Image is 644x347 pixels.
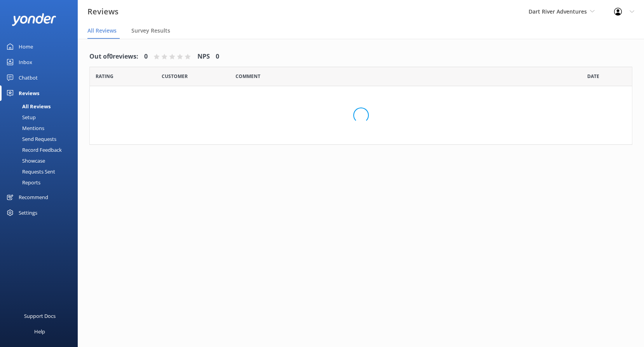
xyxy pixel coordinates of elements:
h4: 0 [144,52,148,62]
a: Reports [5,177,78,188]
div: Support Docs [24,308,56,324]
h3: Reviews [87,5,119,18]
h4: NPS [197,52,210,62]
div: Chatbot [19,70,38,85]
a: Mentions [5,123,78,134]
div: Showcase [5,155,45,166]
span: Dart River Adventures [529,8,587,15]
div: Send Requests [5,134,56,144]
div: Reviews [19,85,39,101]
span: Survey Results [131,27,170,35]
div: Help [34,324,45,339]
a: Record Feedback [5,144,78,155]
a: Setup [5,112,78,123]
div: Settings [19,205,37,220]
span: Date [587,73,599,80]
a: Requests Sent [5,166,78,177]
div: Requests Sent [5,166,55,177]
span: Date [162,73,188,80]
div: Record Feedback [5,144,62,155]
span: Date [96,73,113,80]
img: yonder-white-logo.png [12,13,56,26]
a: Showcase [5,155,78,166]
div: Home [19,39,33,54]
div: All Reviews [5,101,51,112]
div: Inbox [19,54,32,70]
div: Reports [5,177,40,188]
div: Recommend [19,189,48,205]
div: Mentions [5,123,44,134]
div: Setup [5,112,36,123]
a: Send Requests [5,134,78,144]
h4: Out of 0 reviews: [89,52,138,62]
h4: 0 [216,52,219,62]
a: All Reviews [5,101,78,112]
span: All Reviews [87,27,117,35]
span: Question [236,73,260,80]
